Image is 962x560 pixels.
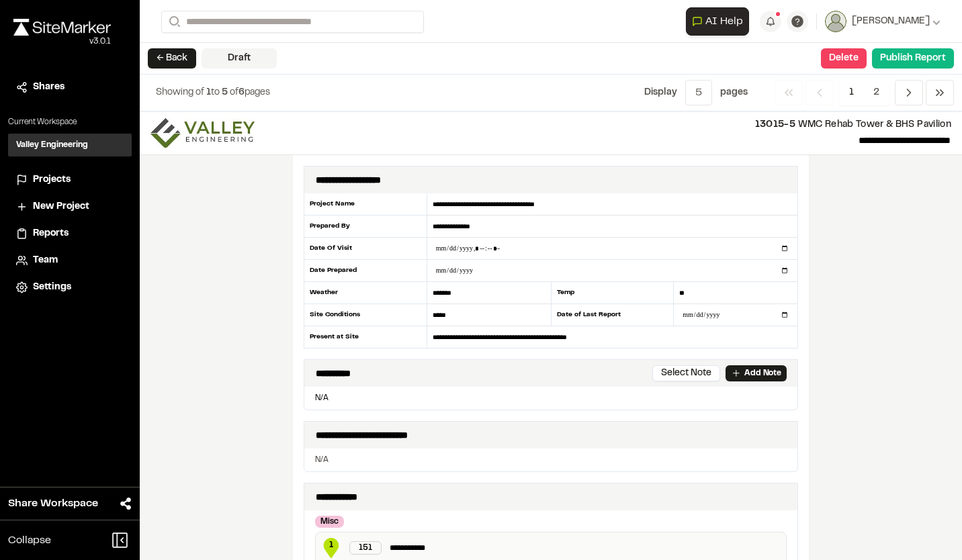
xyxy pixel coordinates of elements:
div: Open AI Assistant [686,7,754,36]
div: Project Name [304,193,427,216]
p: WMC Rehab Tower & BHS Pavilion [265,118,951,132]
button: [PERSON_NAME] [825,11,941,32]
span: 1 [839,80,864,105]
button: Select Note [652,365,720,381]
div: Date of Last Report [551,304,674,326]
img: file [150,118,255,148]
span: Reports [33,226,69,241]
button: ← Back [148,48,196,68]
img: User [825,11,846,32]
a: Reports [16,226,124,241]
span: 6 [238,89,245,97]
div: Weather [304,282,427,304]
span: Collapse [8,532,51,549]
button: Delete [821,48,867,68]
span: Team [33,253,58,268]
div: Oh geez...please don't... [13,36,111,48]
a: Projects [16,173,124,187]
a: Shares [16,80,124,95]
button: Publish Report [872,48,954,68]
p: Display [644,85,677,100]
div: Misc [315,516,344,528]
a: New Project [16,199,124,214]
span: 1 [206,89,211,97]
span: Projects [33,173,71,187]
img: rebrand.png [13,19,111,36]
button: Open AI Assistant [686,7,749,36]
button: Search [161,11,185,33]
span: Showing of [156,89,206,97]
div: Temp [551,282,674,304]
div: 151 [349,541,382,555]
div: Present at Site [304,326,427,348]
p: N/A [315,454,787,466]
span: AI Help [705,13,743,30]
div: Prepared By [304,216,427,238]
span: 13015-5 [755,121,795,129]
span: 2 [863,80,889,105]
span: New Project [33,199,89,214]
h3: Valley Engineering [16,139,88,151]
span: Share Workspace [8,496,98,512]
p: page s [720,85,748,100]
span: [PERSON_NAME] [852,14,930,29]
nav: Navigation [775,80,954,105]
span: 1 [321,539,341,551]
p: Current Workspace [8,116,132,128]
p: to of pages [156,85,270,100]
div: Date Of Visit [304,238,427,260]
span: Settings [33,280,71,295]
span: Shares [33,80,64,95]
span: 5 [222,89,228,97]
div: Draft [202,48,277,68]
div: Date Prepared [304,260,427,282]
p: Add Note [744,367,781,379]
button: 5 [685,80,712,105]
p: N/A [310,392,792,404]
a: Settings [16,280,124,295]
div: Site Conditions [304,304,427,326]
a: Team [16,253,124,268]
